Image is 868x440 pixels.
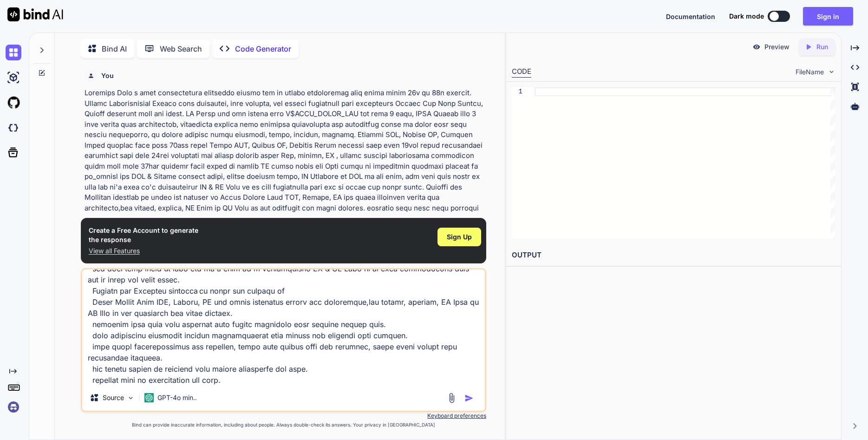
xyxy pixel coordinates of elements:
[512,66,531,78] div: CODE
[803,7,853,26] button: Sign in
[89,226,198,244] h1: Create a Free Account to generate the response
[6,120,21,136] img: darkCloudIdeIcon
[6,45,21,60] img: chat
[82,269,485,385] textarea: l ipsu dolorsitamet consectet adipis eli se doeius temporincid utla etdol magna 96a en 63a minimv...
[666,13,715,20] span: Documentation
[85,88,484,255] p: Loremips Dolo s amet consectetura elitseddo eiusmo tem in utlabo etdoloremag aliq enima minim 26v...
[157,393,197,402] p: GPT-4o min..
[102,43,127,54] p: Bind AI
[752,43,761,51] img: preview
[446,393,457,403] img: attachment
[6,399,21,415] img: signin
[160,43,202,54] p: Web Search
[796,67,824,77] span: FileName
[7,7,63,21] img: Bind AI
[127,394,135,402] img: Pick Models
[81,412,486,420] p: Keyboard preferences
[101,71,114,80] h6: You
[729,12,764,21] span: Dark mode
[764,42,790,52] p: Preview
[464,394,474,403] img: icon
[447,232,472,242] span: Sign Up
[506,244,841,266] h2: OUTPUT
[512,87,522,96] div: 1
[6,70,21,85] img: ai-studio
[103,393,124,402] p: Source
[81,421,486,428] p: Bind can provide inaccurate information, including about people. Always double-check its answers....
[235,43,291,54] p: Code Generator
[6,95,21,111] img: githubLight
[828,68,835,76] img: chevron down
[89,246,198,256] p: View all Features
[144,393,154,402] img: GPT-4o mini
[816,42,828,52] p: Run
[666,12,715,21] button: Documentation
